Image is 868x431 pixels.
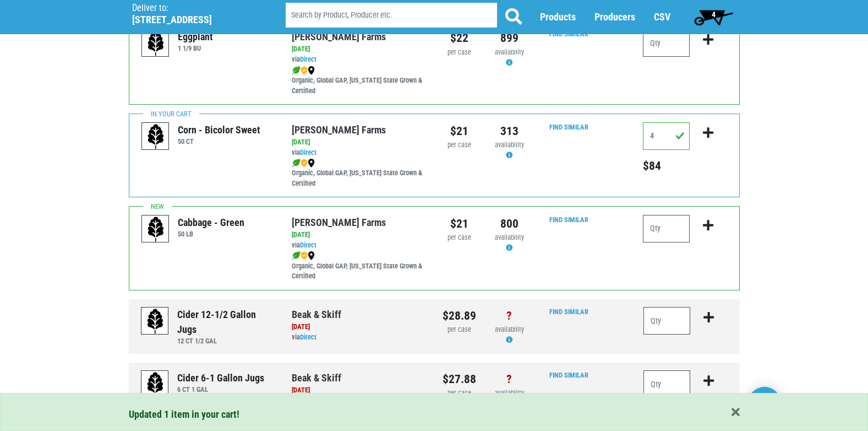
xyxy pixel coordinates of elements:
[292,66,301,75] img: leaf-e5c59151409436ccce96b2ca1b28e03c.png
[443,233,476,243] div: per case
[132,14,258,26] h5: [STREET_ADDRESS]
[292,251,301,260] img: leaf-e5c59151409436ccce96b2ca1b28e03c.png
[178,230,244,238] h6: 50 LB
[292,65,425,96] div: Organic, Global GAP, [US_STATE] State Grown & Certified
[643,29,690,57] input: Qty
[292,159,301,168] img: leaf-e5c59151409436ccce96b2ca1b28e03c.png
[443,307,476,325] div: $28.89
[292,332,426,343] div: via
[129,407,740,422] div: Updated 1 item in your cart!
[292,372,341,384] a: Beak & Skiff
[142,123,170,150] img: placeholder-variety-43d6402dacf2d531de610a020419775a.svg
[643,122,690,150] input: Qty
[132,3,258,14] p: Deliver to:
[443,325,476,335] div: per case
[308,251,315,260] img: map_marker-0e94453035b3232a4d21701695807de9.png
[142,215,170,243] img: placeholder-variety-43d6402dacf2d531de610a020419775a.svg
[495,141,524,149] span: availability
[549,123,588,131] a: Find Similar
[177,337,275,345] h6: 12 CT 1/2 GAL
[643,307,691,335] input: Qty
[178,122,260,137] div: Corn - Bicolor Sweet
[141,371,169,398] img: placeholder-variety-43d6402dacf2d531de610a020419775a.svg
[493,215,526,233] div: 800
[643,159,690,173] h5: Total price
[495,325,524,333] span: availability
[286,3,497,28] input: Search by Product, Producer etc.
[493,140,526,161] div: Availability may be subject to change.
[443,47,476,58] div: per case
[178,29,213,44] div: Eggplant
[178,44,213,52] h6: 1 1/9 BU
[643,370,691,398] input: Qty
[443,370,476,388] div: $27.88
[177,370,264,385] div: Cider 6-1 Gallon Jugs
[443,215,476,233] div: $21
[540,12,576,23] a: Products
[178,137,260,146] h6: 50 CT
[654,12,670,23] a: CSV
[493,307,526,325] div: ?
[549,308,588,316] a: Find Similar
[549,371,588,379] a: Find Similar
[493,29,526,47] div: 899
[594,12,635,23] a: Producers
[292,137,425,148] div: [DATE]
[177,385,264,394] h6: 6 CT 1 GAL
[443,29,476,47] div: $22
[712,10,716,19] span: 4
[292,385,426,396] div: [DATE]
[292,31,386,42] a: [PERSON_NAME] Farms
[300,241,316,249] a: Direct
[292,55,425,65] div: via
[495,389,524,397] span: availability
[292,240,425,251] div: via
[443,140,476,150] div: per case
[300,333,316,341] a: Direct
[443,122,476,140] div: $21
[643,215,690,243] input: Qty
[308,66,315,75] img: map_marker-0e94453035b3232a4d21701695807de9.png
[292,230,425,240] div: [DATE]
[493,122,526,140] div: 313
[549,215,588,224] a: Find Similar
[301,66,308,75] img: safety-e55c860ca8c00a9c171001a62a92dabd.png
[178,215,244,230] div: Cabbage - Green
[301,159,308,168] img: safety-e55c860ca8c00a9c171001a62a92dabd.png
[301,251,308,260] img: safety-e55c860ca8c00a9c171001a62a92dabd.png
[443,388,476,398] div: per case
[308,159,315,168] img: map_marker-0e94453035b3232a4d21701695807de9.png
[142,30,170,57] img: placeholder-variety-43d6402dacf2d531de610a020419775a.svg
[495,233,524,241] span: availability
[292,148,425,158] div: via
[292,251,425,282] div: Organic, Global GAP, [US_STATE] State Grown & Certified
[177,307,275,337] div: Cider 12-1/2 Gallon Jugs
[292,309,341,320] a: Beak & Skiff
[292,158,425,189] div: Organic, Global GAP, [US_STATE] State Grown & Certified
[300,55,316,63] a: Direct
[292,322,426,332] div: [DATE]
[292,44,425,55] div: [DATE]
[689,6,738,28] a: 4
[495,48,524,56] span: availability
[292,217,386,228] a: [PERSON_NAME] Farms
[300,148,316,157] a: Direct
[292,124,386,136] a: [PERSON_NAME] Farms
[493,370,526,388] div: ?
[141,308,169,335] img: placeholder-variety-43d6402dacf2d531de610a020419775a.svg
